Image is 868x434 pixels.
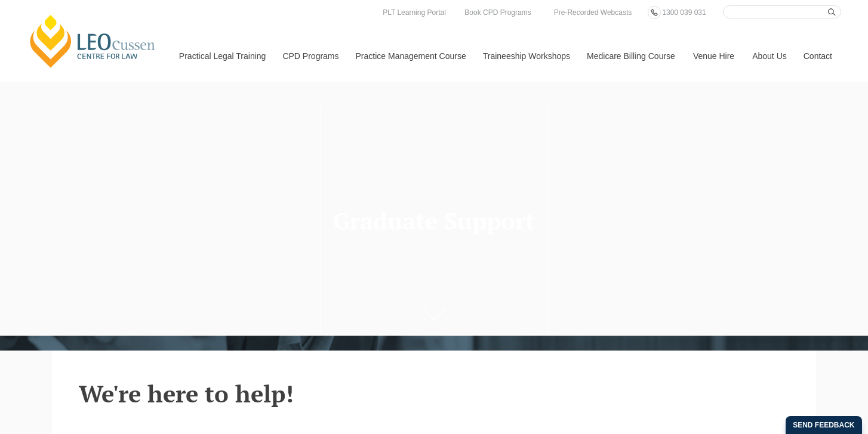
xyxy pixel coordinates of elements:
[662,8,706,17] span: 1300 039 031
[684,30,743,82] a: Venue Hire
[659,6,709,19] a: 1300 039 031
[743,30,795,82] a: About Us
[474,30,578,82] a: Traineeship Workshops
[788,354,838,404] iframe: LiveChat chat widget
[170,30,274,82] a: Practical Legal Training
[27,13,159,69] a: [PERSON_NAME] Centre for Law
[461,6,534,19] a: Book CPD Programs
[273,30,346,82] a: CPD Programs
[330,207,538,234] h1: Graduate Support
[79,380,789,407] h2: We're here to help!
[551,6,635,19] a: Pre-Recorded Webcasts
[795,30,841,82] a: Contact
[347,30,474,82] a: Practice Management Course
[380,6,449,19] a: PLT Learning Portal
[578,30,684,82] a: Medicare Billing Course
